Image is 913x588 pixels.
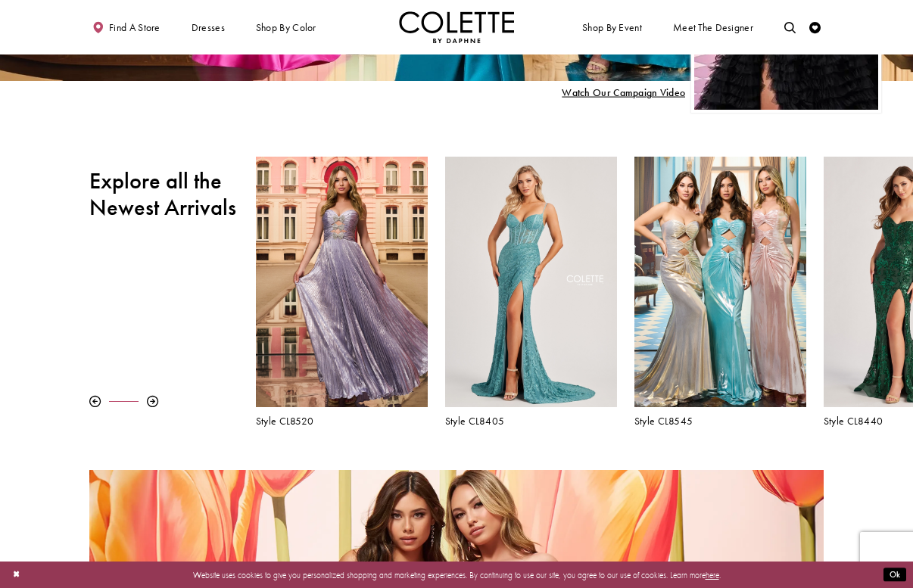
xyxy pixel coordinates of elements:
[883,568,906,582] button: Submit Dialog
[445,415,617,427] a: Style CL8405
[109,22,160,33] span: Find a store
[256,157,428,407] a: Visit Colette by Daphne Style No. CL8520 Page
[189,11,228,43] span: Dresses
[806,11,824,43] a: Check Wishlist
[706,569,719,580] a: here
[253,11,319,43] span: Shop by color
[89,168,238,221] h2: Explore all the Newest Arrivals
[192,22,225,33] span: Dresses
[673,22,753,33] span: Meet the designer
[256,415,428,427] a: Style CL8520
[445,157,617,407] a: Visit Colette by Daphne Style No. CL8405 Page
[579,11,644,43] span: Shop By Event
[247,148,436,436] div: Colette by Daphne Style No. CL8520
[670,11,756,43] a: Meet the designer
[436,148,625,436] div: Colette by Daphne Style No. CL8405
[89,11,163,43] a: Find a store
[7,565,26,585] button: Close Dialog
[781,11,799,43] a: Toggle search
[399,11,514,43] a: Visit Home Page
[634,157,806,407] a: Visit Colette by Daphne Style No. CL8545 Page
[399,11,514,43] img: Colette by Daphne
[634,415,806,427] a: Style CL8545
[83,567,830,582] p: Website uses cookies to give you personalized shopping and marketing experiences. By continuing t...
[562,87,685,98] span: Play Slide #15 Video
[582,22,642,33] span: Shop By Event
[256,22,316,33] span: Shop by color
[625,148,815,436] div: Colette by Daphne Style No. CL8545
